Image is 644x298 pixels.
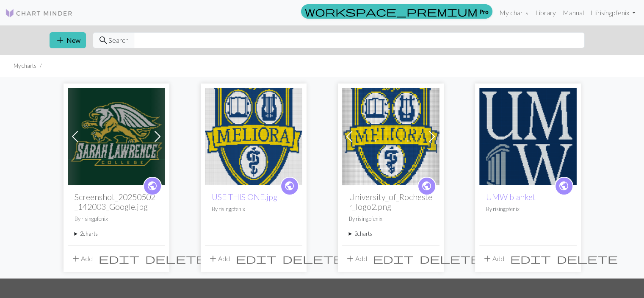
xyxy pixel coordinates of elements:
[147,179,158,192] span: public
[142,251,209,267] button: Delete
[75,230,158,238] summary: 2charts
[349,230,433,238] summary: 2charts
[555,177,573,195] a: public
[205,251,233,267] button: Add
[420,253,481,265] span: delete
[75,192,158,212] h2: Screenshot_20250502_142003_Google.jpg
[236,253,276,264] i: Edit
[558,179,569,192] span: public
[212,205,296,213] p: By risingpfenix
[282,253,343,265] span: delete
[236,253,276,265] span: edit
[421,179,432,192] span: public
[147,178,158,195] i: public
[479,88,577,185] img: UMW logo
[68,88,165,185] img: Maya's Blanket
[587,4,639,21] a: Hirisingpfenix
[75,215,158,223] p: By risingpfenix
[208,253,218,265] span: add
[50,32,86,48] button: New
[496,4,532,21] a: My charts
[486,205,570,213] p: By risingpfenix
[417,251,484,267] button: Delete
[479,131,577,139] a: UMW logo
[558,178,569,195] i: public
[421,178,432,195] i: public
[510,253,551,264] i: Edit
[342,251,370,267] button: Add
[99,253,139,264] i: Edit
[71,253,81,265] span: add
[345,253,355,265] span: add
[233,251,279,267] button: Edit
[417,177,436,195] a: public
[5,8,73,18] img: Logo
[280,177,299,195] a: public
[557,253,618,265] span: delete
[212,192,277,202] a: USE THIS ONE.jpg
[349,192,433,212] h2: University_of_Rochester_logo2.png
[373,253,414,265] span: edit
[68,131,165,139] a: Maya's Blanket
[68,251,96,267] button: Add
[342,131,439,139] a: University_of_Rochester_logo2.png
[479,251,507,267] button: Add
[284,178,295,195] i: public
[342,88,439,185] img: University_of_Rochester_logo2.png
[205,88,302,185] img: USE THIS ONE.jpg
[301,4,492,19] a: Pro
[532,4,559,21] a: Library
[507,251,554,267] button: Edit
[349,215,433,223] p: By risingpfenix
[14,62,36,70] li: My charts
[510,253,551,265] span: edit
[284,179,295,192] span: public
[482,253,492,265] span: add
[559,4,587,21] a: Manual
[145,253,206,265] span: delete
[98,34,108,46] span: search
[370,251,417,267] button: Edit
[205,131,302,139] a: USE THIS ONE.jpg
[554,251,621,267] button: Delete
[305,6,478,17] span: workspace_premium
[486,192,536,202] a: UMW blanket
[143,177,162,195] a: public
[373,253,414,264] i: Edit
[55,34,65,46] span: add
[96,251,142,267] button: Edit
[279,251,346,267] button: Delete
[99,253,139,265] span: edit
[108,35,129,45] span: Search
